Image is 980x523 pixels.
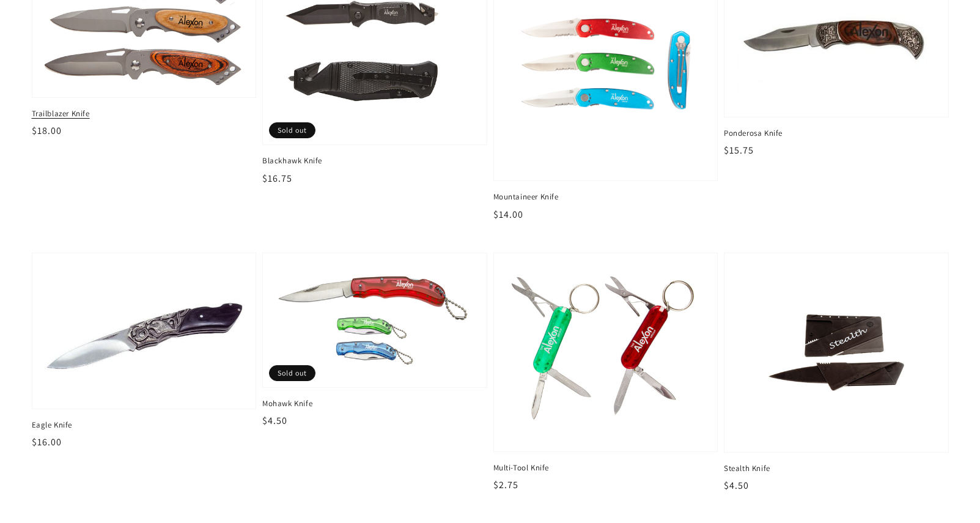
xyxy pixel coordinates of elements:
[262,398,487,409] span: Mohawk Knife
[493,462,718,473] span: Multi-Tool Knife
[724,463,949,474] span: Stealth Knife
[737,265,936,440] img: Stealth Knife
[32,253,257,450] a: Eagle Knife Eagle Knife $16.00
[32,420,257,431] span: Eagle Knife
[269,122,315,138] span: Sold out
[262,253,487,429] a: Mohawk Knife Mohawk Knife $4.50
[45,265,244,397] img: Eagle Knife
[506,265,706,439] img: Multi-Tool Knife
[275,265,474,376] img: Mohawk Knife
[493,208,523,221] span: $14.00
[262,414,287,427] span: $4.50
[724,128,949,139] span: Ponderosa Knife
[493,253,718,492] a: Multi-Tool Knife Multi-Tool Knife $2.75
[724,479,749,492] span: $4.50
[493,478,518,491] span: $2.75
[493,191,718,202] span: Mountaineer Knife
[724,253,949,493] a: Stealth Knife Stealth Knife $4.50
[32,108,257,119] span: Trailblazer Knife
[269,365,315,381] span: Sold out
[32,436,62,448] span: $16.00
[262,172,292,185] span: $16.75
[32,124,62,137] span: $18.00
[262,155,487,166] span: Blackhawk Knife
[724,144,754,157] span: $15.75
